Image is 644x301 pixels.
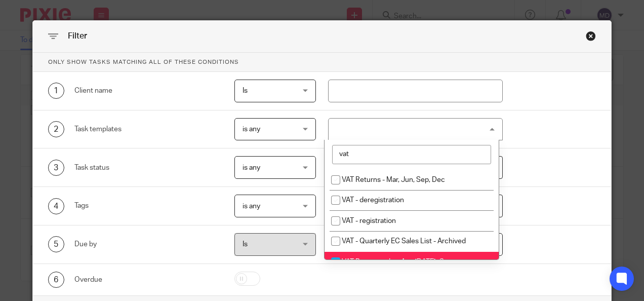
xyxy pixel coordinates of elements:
span: VAT - Quarterly EC Sales List - Archived [342,238,466,245]
div: Task status [74,163,223,173]
div: Due by [74,239,223,249]
div: Overdue [74,275,223,285]
span: is any [243,126,260,133]
div: 6 [48,272,64,288]
span: Is [243,87,248,94]
span: VAT Returns - Jan, Apr, [DATE], Oct [342,258,451,266]
div: 1 [48,83,64,99]
p: Only show tasks matching all of these conditions [33,53,612,72]
div: Tags [74,201,223,211]
div: 2 [48,121,64,137]
div: Task templates [74,124,223,134]
div: 3 [48,160,64,176]
div: 4 [48,198,64,214]
span: VAT - registration [342,217,396,224]
span: is any [243,164,260,171]
div: Client name [74,86,223,96]
span: is any [243,203,260,210]
span: VAT Returns - Mar, Jun, Sep, Dec [342,176,445,183]
span: Is [243,241,248,248]
div: Close this dialog window [586,31,596,41]
div: 5 [48,236,64,252]
input: Search options... [332,145,491,164]
span: VAT - deregistration [342,197,404,204]
span: Filter [68,32,87,40]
